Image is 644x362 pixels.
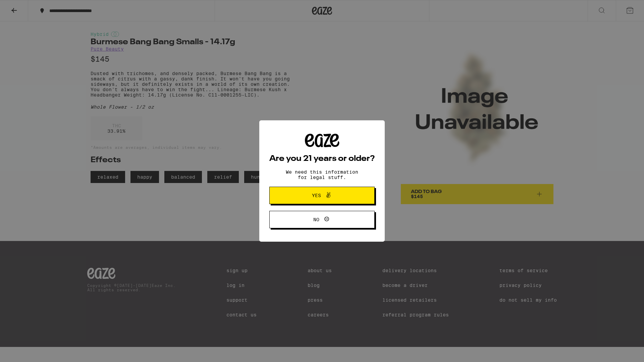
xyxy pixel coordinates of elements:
iframe: Opens a widget where you can find more information [602,342,637,359]
h2: Are you 21 years or older? [269,155,375,163]
button: Yes [269,187,375,204]
p: We need this information for legal stuff. [280,169,364,180]
span: No [313,217,319,222]
span: Yes [312,193,321,198]
button: No [269,211,375,228]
